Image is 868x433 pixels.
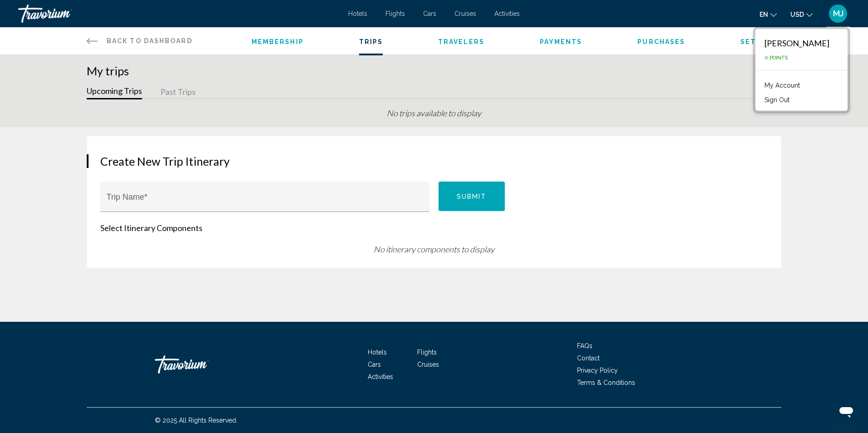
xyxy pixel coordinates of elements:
[457,193,487,200] span: Submit
[100,154,768,168] h3: Create New Trip Itinerary
[348,10,367,17] a: Hotels
[832,397,861,426] iframe: Button to launch messaging window
[760,79,804,91] a: My Account
[155,417,237,424] span: © 2025 All Rights Reserved.
[107,37,192,44] span: Back to Dashboard
[454,10,476,17] a: Cruises
[764,55,788,61] span: 0 Points
[18,5,339,23] a: Travorium
[439,182,505,211] button: Submit
[764,38,829,48] div: [PERSON_NAME]
[368,361,381,368] a: Cars
[790,8,813,21] button: Change currency
[760,94,794,106] button: Sign Out
[87,108,781,127] div: No trips available to display
[790,11,804,18] span: USD
[252,38,304,45] a: Membership
[368,349,387,356] a: Hotels
[826,4,850,23] button: User Menu
[87,27,192,54] a: Back to Dashboard
[385,10,405,17] a: Flights
[368,373,393,380] a: Activities
[494,10,520,17] a: Activities
[155,351,246,378] a: Travorium
[417,361,439,368] a: Cruises
[87,85,142,99] button: Upcoming Trips
[423,10,436,17] a: Cars
[577,379,635,386] a: Terms & Conditions
[438,38,484,45] a: Travelers
[740,38,781,45] a: Settings
[759,11,768,18] span: en
[417,349,437,356] a: Flights
[759,8,777,21] button: Change language
[833,9,843,18] span: MJ
[577,342,592,349] a: FAQs
[359,38,383,45] a: Trips
[100,223,768,233] p: Select Itinerary Components
[577,354,600,362] a: Contact
[100,244,768,254] div: No itinerary components to display
[160,85,196,99] button: Past Trips
[577,367,618,374] a: Privacy Policy
[540,38,582,45] a: Payments
[87,64,781,78] h1: My trips
[637,38,685,45] a: Purchases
